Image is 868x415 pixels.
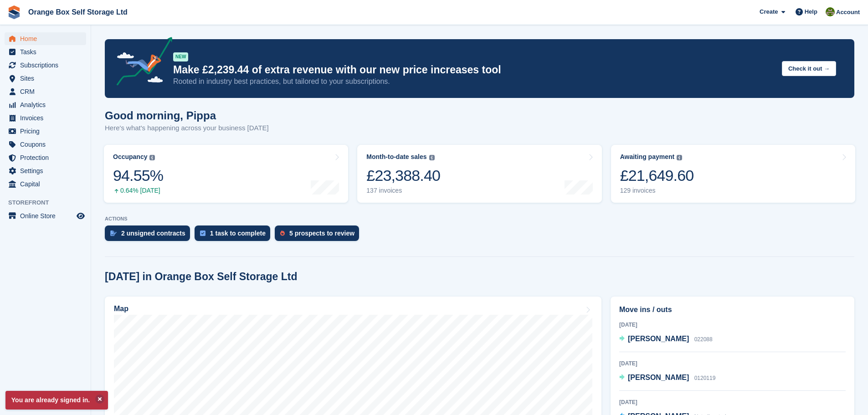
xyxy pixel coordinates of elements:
[619,359,846,368] div: [DATE]
[5,178,86,190] a: menu
[113,187,163,195] div: 0.64% [DATE]
[104,145,348,203] a: Occupancy 94.55% 0.64% [DATE]
[20,32,75,45] span: Home
[20,112,75,124] span: Invoices
[619,398,846,406] div: [DATE]
[113,166,163,185] div: 94.55%
[20,125,75,138] span: Pricing
[200,231,205,236] img: task-75834270c22a3079a89374b754ae025e5fb1db73e45f91037f5363f120a921f8.svg
[5,164,86,177] a: menu
[20,59,75,72] span: Subscriptions
[20,164,75,177] span: Settings
[366,187,440,195] div: 137 invoices
[5,151,86,164] a: menu
[619,333,713,345] a: [PERSON_NAME] 022088
[210,230,266,237] div: 1 task to complete
[110,231,117,236] img: contract_signature_icon-13c848040528278c33f63329250d36e43548de30e8caae1d1a13099fd9432cc5.svg
[75,210,86,221] a: Preview store
[5,210,86,222] a: menu
[20,46,75,58] span: Tasks
[5,98,86,111] a: menu
[760,7,778,16] span: Create
[173,77,775,87] p: Rooted in industry best practices, but tailored to your subscriptions.
[25,5,131,20] a: Orange Box Self Storage Ltd
[677,155,682,160] img: icon-info-grey-7440780725fd019a000dd9b08b2336e03edf1995a4989e88bcd33f0948082b44.svg
[5,32,86,45] a: menu
[5,391,108,410] p: You are already signed in.
[114,305,128,313] h2: Map
[805,7,817,16] span: Help
[694,375,716,381] span: 0120119
[5,46,86,58] a: menu
[20,98,75,111] span: Analytics
[366,153,426,161] div: Month-to-date sales
[121,230,185,237] div: 2 unsigned contracts
[105,123,269,133] p: Here's what's happening across your business [DATE]
[429,155,435,160] img: icon-info-grey-7440780725fd019a000dd9b08b2336e03edf1995a4989e88bcd33f0948082b44.svg
[173,52,188,61] div: NEW
[20,72,75,85] span: Sites
[620,166,694,185] div: £21,649.60
[195,225,275,246] a: 1 task to complete
[826,7,835,16] img: Pippa White
[20,85,75,98] span: CRM
[628,335,689,343] span: [PERSON_NAME]
[105,109,269,122] h1: Good morning, Pippa
[20,151,75,164] span: Protection
[5,59,86,72] a: menu
[280,231,285,236] img: prospect-51fa495bee0391a8d652442698ab0144808aea92771e9ea1ae160a38d050c398.svg
[149,155,155,160] img: icon-info-grey-7440780725fd019a000dd9b08b2336e03edf1995a4989e88bcd33f0948082b44.svg
[619,304,846,315] h2: Move ins / outs
[366,166,440,185] div: £23,388.40
[620,187,694,195] div: 129 invoices
[694,336,713,343] span: 022088
[105,216,854,222] p: ACTIONS
[20,178,75,190] span: Capital
[289,230,354,237] div: 5 prospects to review
[782,61,836,76] button: Check it out →
[5,72,86,85] a: menu
[619,321,846,329] div: [DATE]
[113,153,147,161] div: Occupancy
[109,37,173,89] img: price-adjustments-announcement-icon-8257ccfd72463d97f412b2fc003d46551f7dbcb40ab6d574587a9cd5c0d94...
[620,153,675,161] div: Awaiting payment
[275,225,364,246] a: 5 prospects to review
[611,145,855,203] a: Awaiting payment £21,649.60 129 invoices
[7,5,21,19] img: stora-icon-8386f47178a22dfd0bd8f6a31ec36ba5ce8667c1dd55bd0f319d3a0aa187defe.svg
[5,85,86,98] a: menu
[173,63,775,77] p: Make £2,239.44 of extra revenue with our new price increases tool
[20,138,75,151] span: Coupons
[5,138,86,151] a: menu
[105,225,195,246] a: 2 unsigned contracts
[5,125,86,138] a: menu
[5,112,86,124] a: menu
[836,8,860,17] span: Account
[628,374,689,381] span: [PERSON_NAME]
[619,372,715,384] a: [PERSON_NAME] 0120119
[105,271,298,283] h2: [DATE] in Orange Box Self Storage Ltd
[357,145,601,203] a: Month-to-date sales £23,388.40 137 invoices
[8,198,91,207] span: Storefront
[20,210,75,222] span: Online Store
